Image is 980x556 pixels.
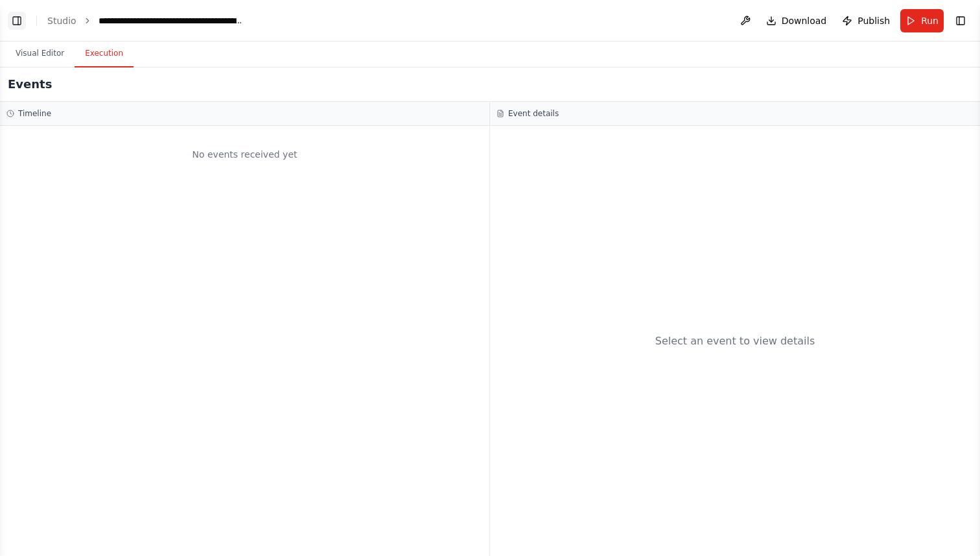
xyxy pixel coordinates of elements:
a: Studio [47,16,76,26]
button: Visual Editor [5,40,75,67]
span: Run [921,14,939,27]
h3: Timeline [18,108,51,119]
button: Run [900,9,944,32]
button: Show right sidebar [951,12,970,30]
button: Execution [75,40,134,67]
button: Download [761,9,832,32]
div: No events received yet [6,132,483,176]
h3: Event details [508,108,559,119]
div: Select an event to view details [655,333,815,349]
button: Show left sidebar [8,12,26,30]
span: Publish [857,14,890,27]
nav: breadcrumb [47,14,244,27]
span: Download [782,14,827,27]
button: Publish [837,9,895,32]
h2: Events [8,75,52,93]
